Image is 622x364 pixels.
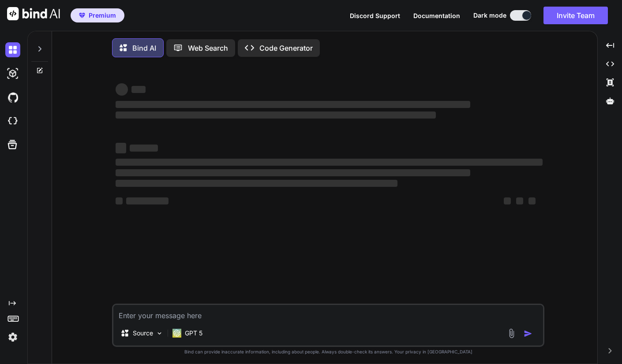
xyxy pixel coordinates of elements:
p: Code Generator [259,43,313,53]
span: ‌ [116,180,397,187]
span: Documentation [413,12,460,19]
span: ‌ [116,143,126,153]
span: ‌ [131,86,146,93]
span: ‌ [116,83,128,96]
span: ‌ [130,145,158,152]
button: Discord Support [350,11,400,20]
span: ‌ [116,101,470,108]
img: Bind AI [7,7,60,20]
img: settings [5,330,20,345]
img: Pick Models [156,330,163,337]
button: Documentation [413,11,460,20]
p: Bind AI [132,43,156,53]
p: Web Search [188,43,228,53]
img: attachment [506,328,517,338]
img: githubDark [5,90,20,105]
button: Invite Team [543,7,608,24]
span: ‌ [116,159,543,166]
img: cloudideIcon [5,114,20,129]
span: ‌ [116,197,123,204]
span: ‌ [528,197,536,204]
p: Source [133,329,153,338]
button: premiumPremium [71,8,124,22]
span: ‌ [116,169,470,176]
img: icon [524,329,532,338]
p: GPT 5 [185,329,202,338]
span: ‌ [126,197,169,204]
span: Discord Support [350,12,400,19]
span: ‌ [116,111,436,119]
span: ‌ [504,197,511,204]
span: Premium [89,11,116,20]
span: ‌ [516,197,523,204]
img: darkAi-studio [5,66,20,81]
img: GPT 5 [172,329,181,338]
p: Bind can provide inaccurate information, including about people. Always double-check its answers.... [112,349,544,355]
img: darkChat [5,42,20,57]
span: Dark mode [473,11,506,20]
img: premium [79,13,85,18]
